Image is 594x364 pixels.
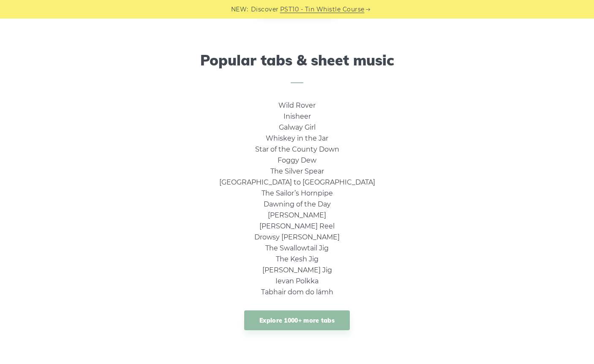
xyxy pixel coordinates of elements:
a: [PERSON_NAME] Jig [262,266,332,274]
a: The Sailor’s Hornpipe [262,189,333,197]
a: PST10 - Tin Whistle Course [280,5,365,14]
a: Foggy Dew [278,156,316,164]
a: Star of the County Down [255,145,339,153]
a: Wild Rover [278,101,316,109]
a: Whiskey in the Jar [266,134,328,142]
a: The Silver Spear [270,167,324,175]
span: NEW: [231,5,248,14]
a: Drowsy [PERSON_NAME] [254,233,340,241]
a: [PERSON_NAME] Reel [259,222,335,230]
a: [PERSON_NAME] [268,211,326,219]
a: Tabhair dom do lámh [261,288,333,296]
a: Explore 1000+ more tabs [244,310,350,330]
a: The Kesh Jig [276,255,319,263]
a: Inisheer [283,112,311,120]
a: Galway Girl [279,123,316,131]
a: The Swallowtail Jig [265,244,329,252]
span: Discover [251,5,279,14]
a: Ievan Polkka [275,277,319,285]
a: Dawning of the Day [264,200,331,208]
h2: Popular tabs & sheet music [59,52,535,84]
a: [GEOGRAPHIC_DATA] to [GEOGRAPHIC_DATA] [219,178,375,186]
